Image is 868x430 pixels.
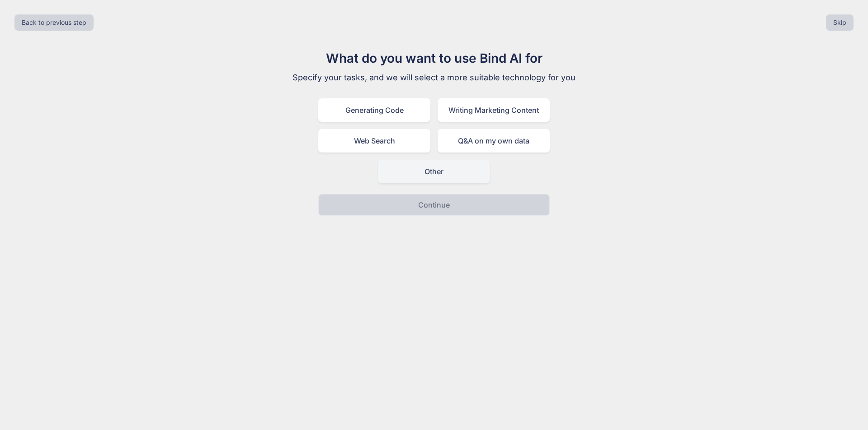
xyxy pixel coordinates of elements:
p: Continue [418,199,450,210]
button: Continue [318,194,550,216]
div: Writing Marketing Content [438,98,550,122]
div: Other [378,160,490,183]
div: Web Search [318,129,430,153]
h1: What do you want to use Bind AI for [282,49,586,68]
p: Specify your tasks, and we will select a more suitable technology for you [282,71,586,84]
div: Q&A on my own data [438,129,550,153]
button: Skip [826,14,854,31]
div: Generating Code [318,98,430,122]
button: Back to previous step [14,14,94,31]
